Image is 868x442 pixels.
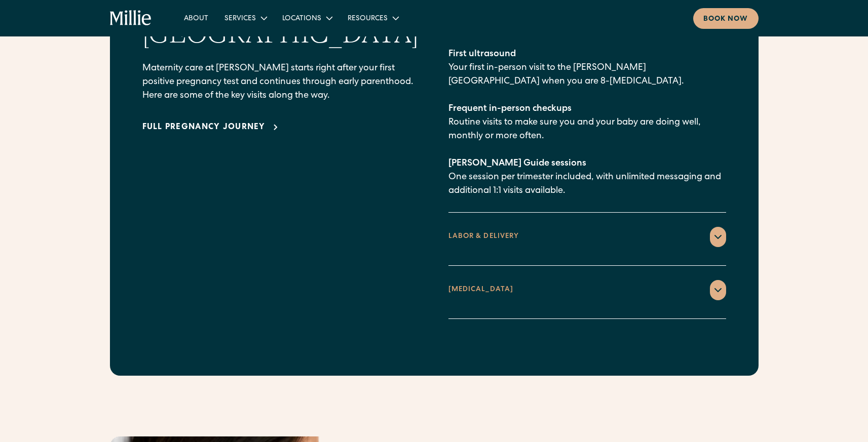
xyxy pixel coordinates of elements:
div: Book now [703,14,748,25]
div: Locations [274,10,339,26]
p: Zoom call with a CNM when you’re less than [MEDICAL_DATA]. Your first in-person visit to the [PER... [448,7,726,198]
span: Frequent in-person checkups [448,104,572,113]
a: About [176,10,216,26]
div: Services [216,10,274,26]
div: Resources [339,10,406,26]
div: Full pregnancy journey [142,122,266,134]
a: Full pregnancy journey [142,122,282,134]
span: First ultrasound [448,50,516,59]
div: LABOR & DELIVERY [448,231,519,242]
div: Services [224,14,256,24]
p: Maternity care at [PERSON_NAME] starts right after your first positive pregnancy test and continu... [142,62,420,103]
div: Resources [348,14,388,24]
span: [PERSON_NAME] Guide sessions [448,159,586,168]
div: Locations [282,14,321,24]
a: home [110,10,152,26]
a: Book now [693,8,759,29]
div: [MEDICAL_DATA] [448,285,514,295]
